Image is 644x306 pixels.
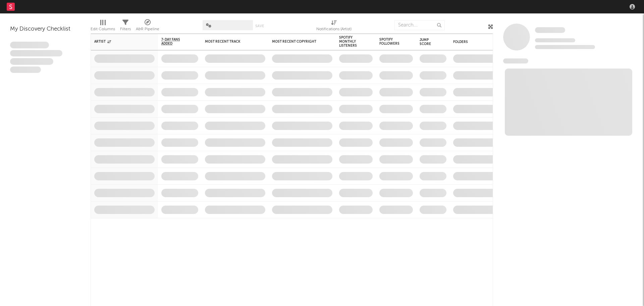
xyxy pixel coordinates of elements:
span: 7-Day Fans Added [161,38,188,46]
span: Tracking Since: [DATE] [535,38,575,42]
span: News Feed [503,58,528,63]
span: Aliquam viverra [10,67,41,73]
span: Some Artist [535,27,565,33]
div: A&R Pipeline [136,17,159,36]
span: 0 fans last week [535,45,595,49]
div: Artist [94,40,145,44]
div: My Discovery Checklist [10,25,80,33]
div: Edit Columns [91,25,115,33]
div: Jump Score [420,38,436,46]
div: A&R Pipeline [136,25,159,33]
a: Some Artist [535,27,565,34]
span: Lorem ipsum dolor [10,42,49,48]
div: Folders [453,40,503,44]
div: Most Recent Copyright [272,40,322,44]
div: Spotify Monthly Listeners [339,36,363,48]
div: Notifications (Artist) [316,25,352,33]
span: Praesent ac interdum [10,58,53,65]
div: Most Recent Track [205,40,255,44]
div: Spotify Followers [379,38,403,46]
span: Integer aliquet in purus et [10,50,62,57]
div: Filters [120,17,131,36]
button: Save [255,24,264,28]
div: Edit Columns [91,17,115,36]
div: Filters [120,25,131,33]
input: Search... [394,20,445,30]
div: Notifications (Artist) [316,17,352,36]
